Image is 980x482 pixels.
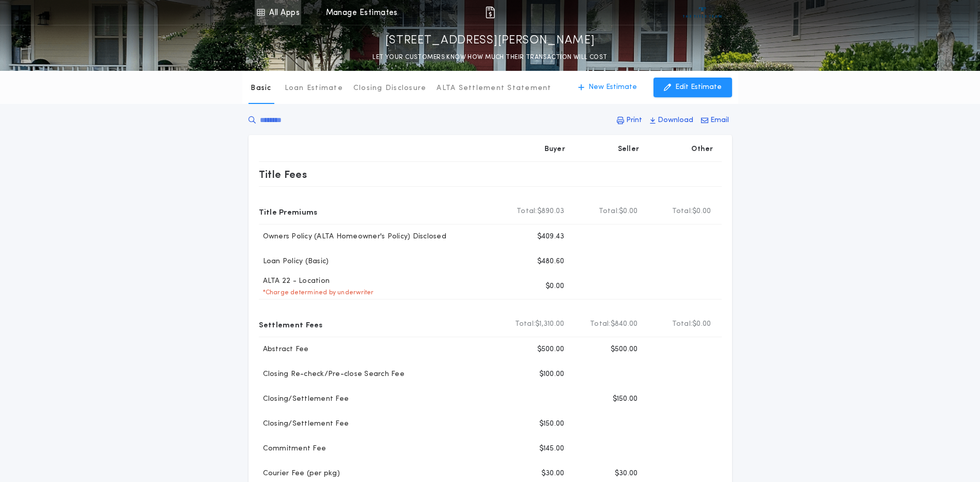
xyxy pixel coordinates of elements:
[259,394,349,404] p: Closing/Settlement Fee
[615,469,638,479] p: $30.00
[484,6,496,19] img: img
[647,111,696,130] button: Download
[672,319,693,329] b: Total:
[385,33,595,49] p: [STREET_ADDRESS][PERSON_NAME]
[539,419,565,429] p: $150.00
[611,344,638,355] p: $500.00
[568,78,647,97] button: New Estimate
[654,78,732,97] button: Edit Estimate
[353,83,427,94] p: Closing Disclosure
[692,206,711,217] span: $0.00
[537,257,565,267] p: $480.60
[672,206,693,217] b: Total:
[437,83,551,94] p: ALTA Settlement Statement
[259,289,374,297] p: * Charge determined by underwriter
[588,82,637,93] p: New Estimate
[251,83,271,94] p: Basic
[372,52,607,63] p: LET YOUR CUSTOMERS KNOW HOW MUCH THEIR TRANSACTION WILL COST
[517,206,537,217] b: Total:
[259,344,309,355] p: Abstract Fee
[259,257,329,267] p: Loan Policy (Basic)
[259,444,326,454] p: Commitment Fee
[675,82,722,93] p: Edit Estimate
[259,203,318,220] p: Title Premiums
[590,319,611,329] b: Total:
[545,144,565,155] p: Buyer
[611,319,638,329] span: $840.00
[546,281,564,292] p: $0.00
[537,206,565,217] span: $890.03
[541,469,565,479] p: $30.00
[537,232,565,242] p: $409.43
[537,344,565,355] p: $500.00
[259,166,307,183] p: Title Fees
[259,419,349,429] p: Closing/Settlement Fee
[539,369,565,380] p: $100.00
[599,206,619,217] b: Total:
[259,232,446,242] p: Owners Policy (ALTA Homeowner's Policy) Disclosed
[691,144,713,155] p: Other
[698,111,732,130] button: Email
[710,115,729,126] p: Email
[285,83,343,94] p: Loan Estimate
[539,444,565,454] p: $145.00
[692,319,711,329] span: $0.00
[259,369,405,380] p: Closing Re-check/Pre-close Search Fee
[259,316,323,333] p: Settlement Fees
[259,276,330,287] p: ALTA 22 - Location
[626,115,642,126] p: Print
[515,319,536,329] b: Total:
[683,7,722,18] img: vs-icon
[658,115,693,126] p: Download
[614,111,645,130] button: Print
[619,206,637,217] span: $0.00
[613,394,638,404] p: $150.00
[618,144,640,155] p: Seller
[535,319,564,329] span: $1,310.00
[259,469,340,479] p: Courier Fee (per pkg)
